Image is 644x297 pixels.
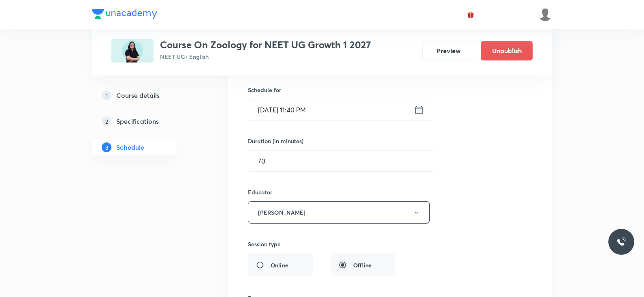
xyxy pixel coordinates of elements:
p: 1 [102,90,111,100]
h5: Specifications [116,116,159,126]
h5: Course details [116,90,160,100]
h3: Course On Zoology for NEET UG Growth 1 2027 [160,39,371,51]
button: Preview [422,41,474,60]
a: Company Logo [92,9,157,21]
h6: Duration (in minutes) [248,137,303,145]
a: 1Course details [92,87,202,103]
p: NEET UG • English [160,52,371,61]
img: Saniya Tarannum [538,8,552,22]
button: Unpublish [481,41,533,60]
input: 70 [248,151,434,171]
img: avatar [467,11,474,18]
button: [PERSON_NAME] [248,201,430,224]
p: 2 [102,116,111,126]
img: D243CED1-E507-4D34-8503-61E44FD70653_plus.png [111,39,154,62]
h5: Schedule [116,142,144,152]
img: ttu [616,237,626,247]
p: 3 [102,142,111,152]
button: avatar [464,8,477,21]
img: Company Logo [92,9,157,19]
a: 2Specifications [92,113,202,129]
h6: Schedule for [248,86,430,94]
h6: Educator [248,188,430,196]
h6: Session type [248,240,281,248]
